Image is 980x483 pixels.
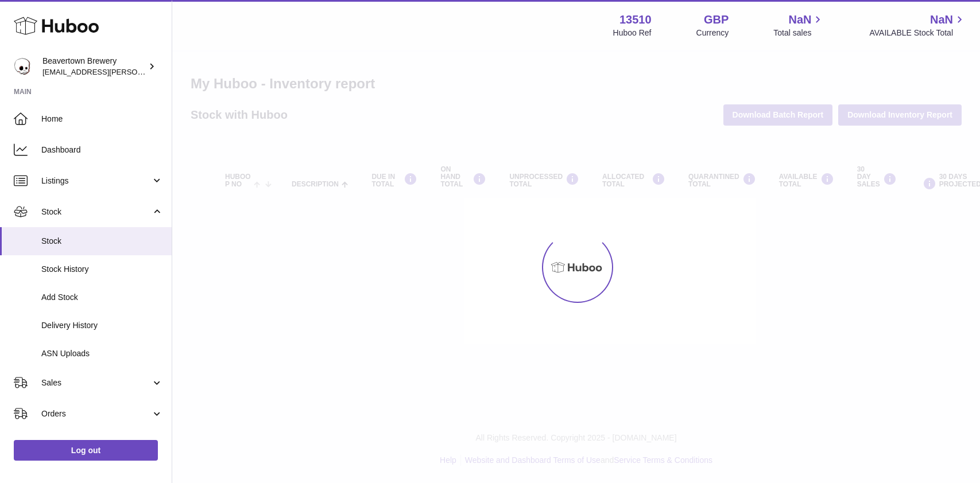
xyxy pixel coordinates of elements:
div: Currency [696,28,729,38]
a: Log out [14,440,158,461]
span: Listings [41,176,151,186]
span: Add Stock [41,292,163,303]
span: Delivery History [41,320,163,331]
span: Total sales [773,28,824,38]
a: NaN AVAILABLE Stock Total [869,12,966,38]
span: ASN Uploads [41,348,163,359]
img: kit.lowe@beavertownbrewery.co.uk [14,58,31,75]
div: Huboo Ref [613,28,652,38]
strong: 13510 [619,12,652,28]
div: Beavertown Brewery [42,56,146,77]
span: Home [41,114,163,124]
span: NaN [930,12,953,28]
span: AVAILABLE Stock Total [869,28,966,38]
span: Stock History [41,264,163,275]
span: Orders [41,408,151,419]
span: Stock [41,236,163,247]
span: Dashboard [41,145,163,155]
strong: GBP [704,12,729,28]
span: [EMAIL_ADDRESS][PERSON_NAME][DOMAIN_NAME] [42,67,230,76]
span: NaN [788,12,811,28]
span: Sales [41,377,151,388]
a: NaN Total sales [773,12,824,38]
span: Stock [41,207,151,217]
